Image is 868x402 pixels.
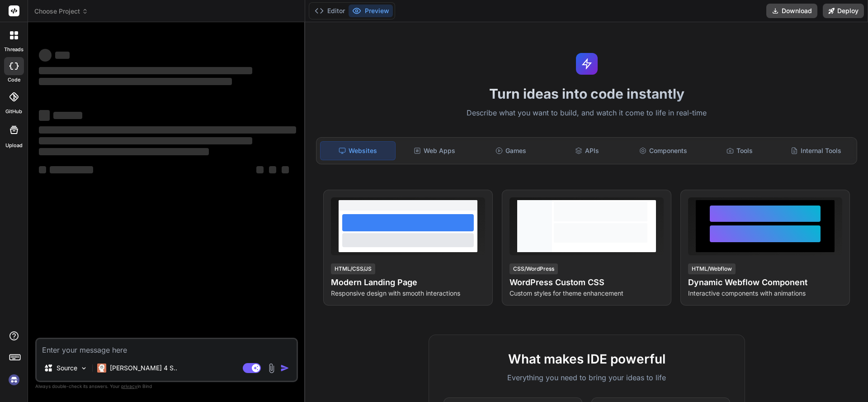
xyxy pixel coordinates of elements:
[57,364,77,373] p: Source
[320,141,396,160] div: Websites
[39,148,209,155] span: ‌
[39,78,232,85] span: ‌
[55,52,70,59] span: ‌
[703,141,777,160] div: Tools
[39,166,46,173] span: ‌
[110,364,177,373] p: [PERSON_NAME] 4 S..
[311,86,863,102] h1: Turn ideas into code instantly
[39,110,50,121] span: ‌
[280,364,289,373] img: icon
[311,107,863,119] p: Describe what you want to build, and watch it come to life in real-time
[509,289,664,298] p: Custom styles for theme enhancement
[331,289,485,298] p: Responsive design with smooth interactions
[349,5,393,17] button: Preview
[266,363,277,373] img: attachment
[39,67,252,74] span: ‌
[39,137,252,144] span: ‌
[688,276,842,289] h4: Dynamic Webflow Component
[331,263,375,274] div: HTML/CSS/JS
[550,141,624,160] div: APIs
[8,76,20,84] label: code
[626,141,701,160] div: Components
[766,4,817,18] button: Download
[50,166,93,173] span: ‌
[397,141,472,160] div: Web Apps
[4,46,24,53] label: threads
[509,276,664,289] h4: WordPress Custom CSS
[5,108,22,115] label: GitHub
[688,289,842,298] p: Interactive components with animations
[443,372,730,383] p: Everything you need to bring your ideas to life
[823,4,864,18] button: Deploy
[121,383,137,389] span: privacy
[80,364,88,372] img: Pick Models
[5,142,23,149] label: Upload
[6,372,22,388] img: signin
[688,263,736,274] div: HTML/Webflow
[282,166,289,173] span: ‌
[269,166,276,173] span: ‌
[34,7,88,16] span: Choose Project
[97,364,106,373] img: Claude 4 Sonnet
[474,141,548,160] div: Games
[39,126,296,134] span: ‌
[35,382,298,391] p: Always double-check its answers. Your in Bind
[509,263,558,274] div: CSS/WordPress
[331,276,485,289] h4: Modern Landing Page
[778,141,853,160] div: Internal Tools
[311,5,349,17] button: Editor
[39,49,52,62] span: ‌
[256,166,264,173] span: ‌
[443,349,730,368] h2: What makes IDE powerful
[53,112,82,119] span: ‌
